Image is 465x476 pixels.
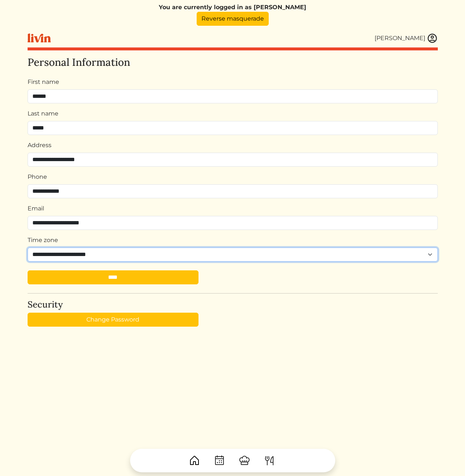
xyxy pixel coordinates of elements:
[189,455,200,466] img: House-9bf13187bcbb5817f509fe5e7408150f90897510c4275e13d0d5fca38e0b5951.svg
[28,299,438,310] h4: Security
[28,56,438,69] h3: Personal Information
[28,33,51,43] img: livin-logo-a0d97d1a881af30f6274990eb6222085a2533c92bbd1e4f22c21b4f0d0e3210c.svg
[264,455,275,466] img: ForkKnife-55491504ffdb50bab0c1e09e7649658475375261d09fd45db06cec23bce548bf.svg
[28,204,44,213] label: Email
[239,455,250,466] img: ChefHat-a374fb509e4f37eb0702ca99f5f64f3b6956810f32a249b33092029f8484b388.svg
[28,141,51,150] label: Address
[214,455,225,466] img: CalendarDots-5bcf9d9080389f2a281d69619e1c85352834be518fbc73d9501aef674afc0d57.svg
[28,313,198,327] a: Change Password
[375,34,425,43] div: [PERSON_NAME]
[427,33,438,44] img: user_account-e6e16d2ec92f44fc35f99ef0dc9cddf60790bfa021a6ecb1c896eb5d2907b31c.svg
[28,78,59,86] label: First name
[28,236,58,245] label: Time zone
[28,173,47,181] label: Phone
[28,109,58,118] label: Last name
[197,12,269,26] a: Reverse masquerade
